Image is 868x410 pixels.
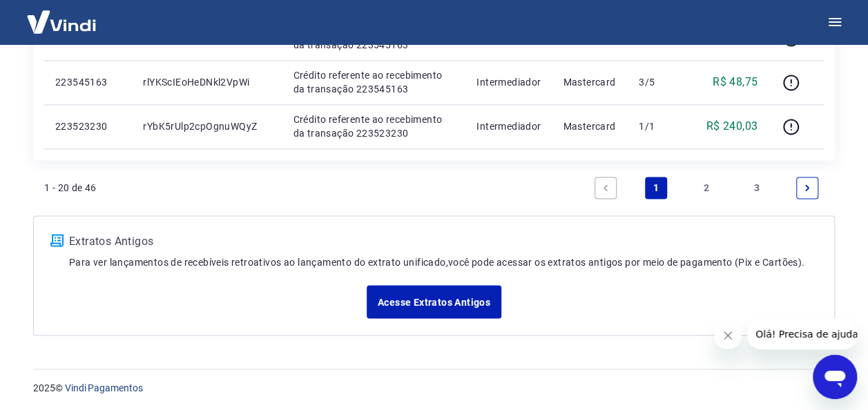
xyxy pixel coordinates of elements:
[563,119,617,133] p: Mastercard
[65,382,143,393] a: Vindi Pagamentos
[17,1,106,43] img: Vindi
[143,119,271,133] p: rYbK5rUlp2cpOgnuWQyZ
[55,75,121,89] p: 223545163
[714,322,742,349] iframe: Fechar mensagem
[589,171,824,204] ul: Pagination
[44,181,97,195] p: 1 - 20 de 46
[746,177,768,199] a: Page 3
[293,68,454,96] p: Crédito referente ao recebimento da transação 223545163
[476,119,541,133] p: Intermediador
[476,75,541,89] p: Intermediador
[645,177,667,199] a: Page 1 is your current page
[69,255,818,269] p: Para ver lançamentos de recebíveis retroativos ao lançamento do extrato unificado, você pode aces...
[50,234,64,246] img: ícone
[55,119,121,133] p: 223523230
[33,380,835,395] p: 2025 ©
[143,75,271,89] p: rlYKScIEoHeDNkl2VpWi
[747,319,857,349] iframe: Mensagem da empresa
[8,10,116,21] span: Olá! Precisa de ajuda?
[813,355,857,399] iframe: Botão para abrir a janela de mensagens
[367,285,501,318] a: Acesse Extratos Antigos
[695,177,717,199] a: Page 2
[69,233,818,249] p: Extratos Antigos
[639,119,679,133] p: 1/1
[713,74,758,90] p: R$ 48,75
[706,118,758,135] p: R$ 240,03
[293,113,454,140] p: Crédito referente ao recebimento da transação 223523230
[563,75,617,89] p: Mastercard
[595,177,617,199] a: Previous page
[639,75,679,89] p: 3/5
[796,177,818,199] a: Next page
